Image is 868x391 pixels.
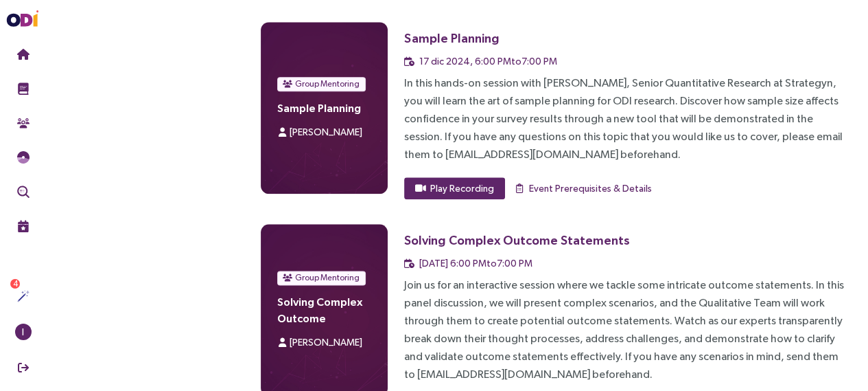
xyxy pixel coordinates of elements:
[277,100,371,116] h4: Sample Planning
[8,142,38,172] button: Needs Framework
[529,181,652,196] span: Event Prerequisites & Details
[8,353,38,383] button: Sign Out
[277,293,371,326] h4: Solving Complex Outcome Statements
[8,108,38,138] button: Community
[22,324,24,340] span: I
[17,82,30,95] img: Training
[17,186,30,198] img: Outcome Validation
[404,232,630,249] div: Solving Complex Outcome Statements
[10,279,20,289] sup: 4
[404,177,505,199] button: Play Recording
[17,290,30,302] img: Actions
[8,177,38,207] button: Outcome Validation
[8,211,38,241] button: Live Events
[290,126,362,137] span: [PERSON_NAME]
[8,281,38,311] button: Actions
[8,39,38,69] button: Home
[404,74,846,164] div: In this hands-on session with [PERSON_NAME], Senior Quantitative Research at Strategyn, you will ...
[17,220,30,232] img: Live Events
[419,56,557,67] span: 17 dic 2024, 6:00 PM to 7:00 PM
[17,117,30,129] img: Community
[17,151,30,164] img: JTBD Needs Framework
[290,337,362,348] span: [PERSON_NAME]
[295,77,360,91] span: Group Mentoring
[513,177,653,199] button: Event Prerequisites & Details
[8,317,38,347] button: I
[404,276,846,383] div: Join us for an interactive session where we tackle some intricate outcome statements. In this pan...
[419,258,532,269] span: [DATE] 6:00 PM to 7:00 PM
[8,74,38,104] button: Training
[430,181,494,196] span: Play Recording
[295,271,360,284] span: Group Mentoring
[404,30,500,47] div: Sample Planning
[13,279,18,289] span: 4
